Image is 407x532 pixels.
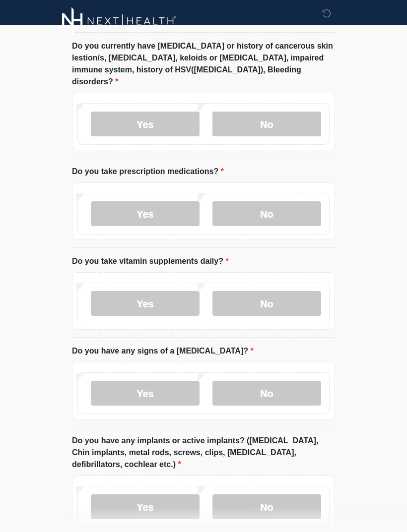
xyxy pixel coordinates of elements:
[212,292,321,316] label: No
[72,166,224,178] label: Do you take prescription medications?
[91,112,200,137] label: Yes
[91,495,200,520] label: Yes
[91,381,200,406] label: Yes
[62,7,177,35] img: Next-Health Logo
[212,381,321,406] label: No
[212,202,321,227] label: No
[91,292,200,316] label: Yes
[212,112,321,137] label: No
[72,346,254,357] label: Do you have any signs of a [MEDICAL_DATA]?
[91,202,200,227] label: Yes
[212,495,321,520] label: No
[72,435,335,471] label: Do you have any implants or active implants? ([MEDICAL_DATA], Chin implants, metal rods, screws, ...
[72,41,335,88] label: Do you currently have [MEDICAL_DATA] or history of cancerous skin lestion/s, [MEDICAL_DATA], kelo...
[72,256,229,268] label: Do you take vitamin supplements daily?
